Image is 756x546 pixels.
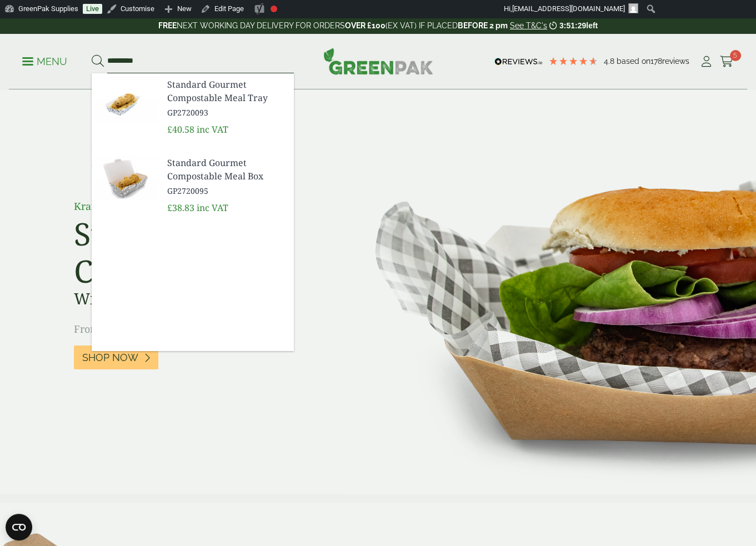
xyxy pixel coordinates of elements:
span: 5 [730,50,741,61]
a: Live [83,4,102,14]
span: inc VAT [197,202,228,214]
span: 4.8 [604,57,617,66]
p: Menu [22,55,67,68]
div: Focus keyphrase not set [271,6,277,12]
i: My Account [699,56,713,67]
img: GreenPak Supplies [323,48,433,74]
a: Standard Gourmet Compostable Meal Box GP2720095 [167,156,285,197]
span: GP2720093 [167,107,285,118]
span: Standard Gourmet Compostable Meal Box [167,156,285,183]
span: Shop Now [82,352,138,364]
span: £38.83 [167,202,194,214]
span: reviews [662,57,689,66]
span: 178 [650,57,662,66]
a: Menu [22,55,67,66]
span: £40.58 [167,123,194,136]
button: Open CMP widget [6,514,32,540]
strong: BEFORE 2 pm [458,21,508,30]
i: Cart [720,56,734,67]
span: [EMAIL_ADDRESS][DOMAIN_NAME] [512,4,625,13]
img: Street Food Classics [340,90,756,494]
span: left [586,21,598,30]
span: inc VAT [197,123,228,136]
strong: OVER £100 [345,21,385,30]
span: Based on [617,57,650,66]
div: 4.78 Stars [548,56,598,66]
a: Standard Gourmet Compostable Meal Tray GP2720093 [167,78,285,118]
p: Kraft Burger Tray [74,199,324,214]
a: See T&C's [510,21,547,30]
a: Shop Now [74,345,158,369]
img: GP2720095 [92,152,158,205]
img: GP2720093 [92,73,158,127]
a: 5 [720,53,734,70]
span: 3:51:29 [559,21,586,30]
h2: Street Food Classics [74,215,324,289]
strong: FREE [158,21,177,30]
span: GP2720095 [167,185,285,197]
h3: Wide Range of Food Trays [74,289,324,308]
span: Standard Gourmet Compostable Meal Tray [167,78,285,104]
img: REVIEWS.io [494,58,543,66]
span: From £23.05 [74,322,133,335]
